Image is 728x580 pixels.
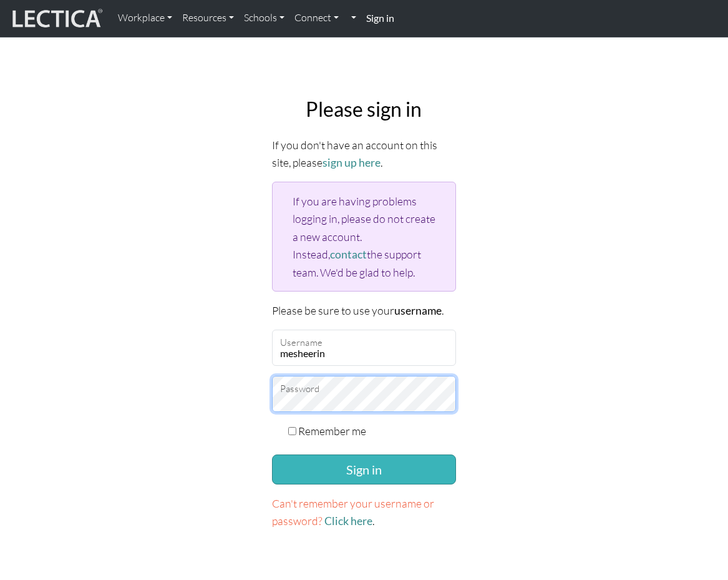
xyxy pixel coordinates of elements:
p: . [272,494,457,530]
h2: Please sign in [272,97,457,121]
a: sign up here [323,156,381,169]
input: Username [272,330,457,366]
label: Remember me [298,422,366,440]
a: Sign in [361,5,399,32]
div: If you are having problems logging in, please do not create a new account. Instead, the support t... [272,182,457,292]
button: Sign in [272,455,457,484]
p: If you don't have an account on this site, please . [272,136,457,172]
a: Workplace [113,5,177,31]
strong: Sign in [366,12,394,24]
a: Click here [324,514,372,528]
a: Schools [239,5,289,31]
p: Please be sure to use your . [272,302,457,320]
span: Can't remember your username or password? [272,496,434,528]
a: Connect [289,5,344,31]
a: Resources [177,5,239,31]
strong: username [394,304,442,317]
img: lecticalive [9,7,103,31]
a: contact [330,248,367,261]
